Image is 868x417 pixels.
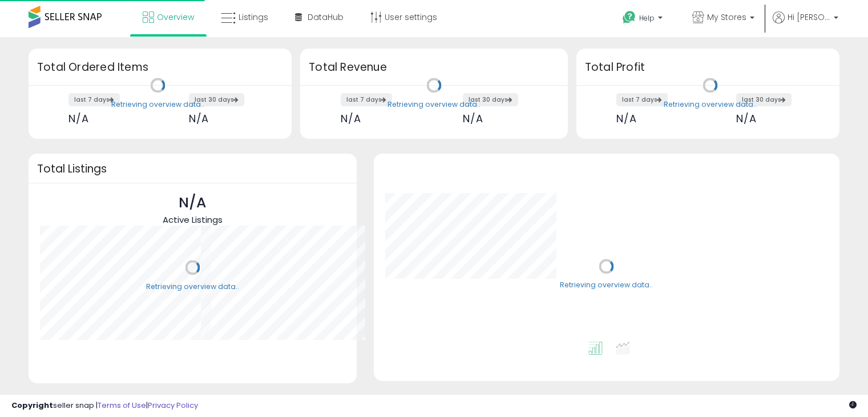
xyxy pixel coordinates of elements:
[111,99,204,110] div: Retrieving overview data..
[664,99,757,110] div: Retrieving overview data..
[387,99,481,110] div: Retrieving overview data..
[146,282,239,292] div: Retrieving overview data..
[239,11,268,23] span: Listings
[639,13,655,23] span: Help
[308,11,344,23] span: DataHub
[148,400,198,411] a: Privacy Policy
[613,2,674,37] a: Help
[788,11,830,23] span: Hi [PERSON_NAME]
[11,400,198,411] div: seller snap | |
[157,11,194,23] span: Overview
[622,10,636,25] i: Get Help
[98,400,146,411] a: Terms of Use
[11,400,53,411] strong: Copyright
[707,11,746,23] span: My Stores
[773,11,838,37] a: Hi [PERSON_NAME]
[560,280,653,291] div: Retrieving overview data..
